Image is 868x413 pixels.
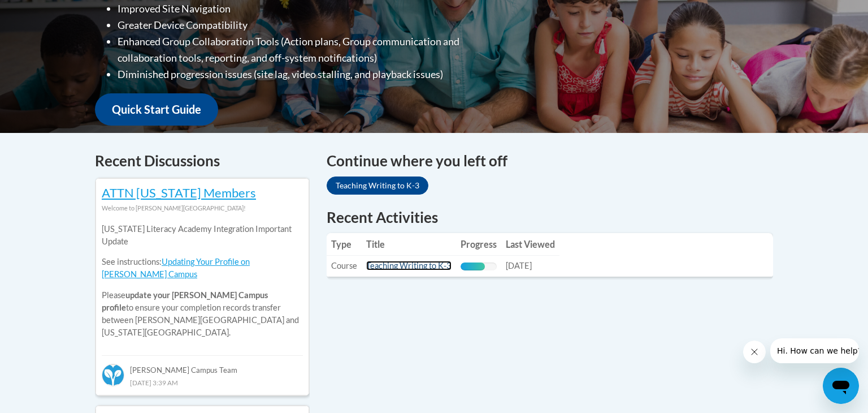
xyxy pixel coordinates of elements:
[118,1,505,17] li: Improved Site Navigation
[823,368,859,404] iframe: Button to launch messaging window
[102,290,268,312] b: update your [PERSON_NAME] Campus profile
[102,376,303,389] div: [DATE] 3:39 AM
[7,8,92,17] span: Hi. How can we help?
[501,233,559,256] th: Last Viewed
[327,177,428,195] a: Teaching Writing to K-3
[118,33,505,66] li: Enhanced Group Collaboration Tools (Action plans, Group communication and collaboration tools, re...
[102,364,124,386] img: Cox Campus Team
[456,233,501,256] th: Progress
[102,257,250,279] a: Updating Your Profile on [PERSON_NAME] Campus
[366,261,452,270] a: Teaching Writing to K-3
[327,207,773,227] h1: Recent Activities
[743,341,766,363] iframe: Close message
[102,223,303,248] p: [US_STATE] Literacy Academy Integration Important Update
[118,66,505,83] li: Diminished progression issues (site lag, video stalling, and playback issues)
[102,256,303,281] p: See instructions:
[362,233,456,256] th: Title
[102,214,303,347] div: Please to ensure your completion records transfer between [PERSON_NAME][GEOGRAPHIC_DATA] and [US_...
[506,261,532,270] span: [DATE]
[327,233,362,256] th: Type
[770,338,859,363] iframe: Message from company
[461,263,485,270] div: Progress, %
[95,150,310,172] h4: Recent Discussions
[327,150,773,172] h4: Continue where you left off
[102,202,303,214] div: Welcome to [PERSON_NAME][GEOGRAPHIC_DATA]!
[118,17,505,33] li: Greater Device Compatibility
[95,93,218,126] a: Quick Start Guide
[102,185,256,200] a: ATTN [US_STATE] Members
[102,355,303,376] div: [PERSON_NAME] Campus Team
[331,261,357,270] span: Course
